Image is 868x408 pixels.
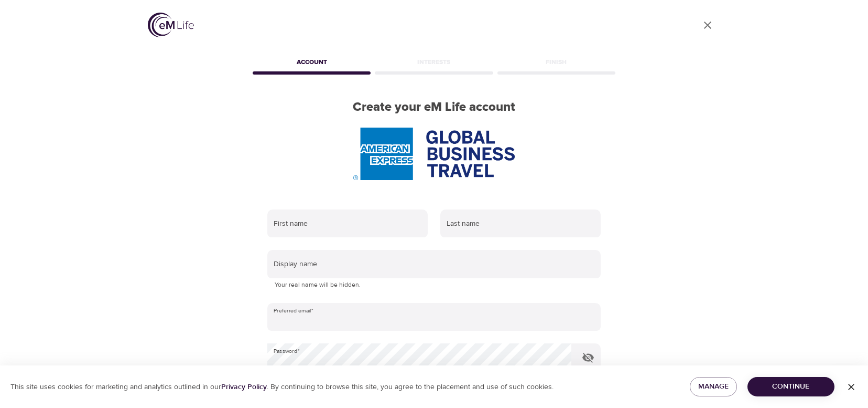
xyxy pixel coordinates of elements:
button: Manage [690,377,737,396]
button: Continue [747,377,834,396]
span: Continue [756,380,826,393]
img: AmEx%20GBT%20logo.png [353,128,515,180]
a: Privacy Policy [221,382,267,392]
p: Your real name will be hidden. [275,280,593,290]
h2: Create your eM Life account [251,100,617,115]
img: logo [148,13,194,37]
a: close [695,13,720,38]
span: Manage [698,380,729,393]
